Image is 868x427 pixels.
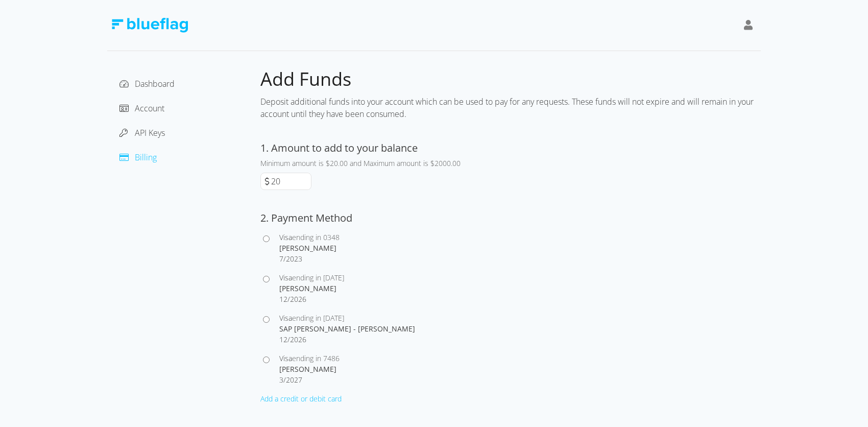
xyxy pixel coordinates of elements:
[260,393,465,404] div: Add a credit or debit card
[290,294,306,304] span: 2026
[260,66,351,91] span: Add Funds
[279,232,292,242] span: Visa
[260,141,418,155] label: 1. Amount to add to your balance
[286,254,302,264] span: 2023
[135,152,157,163] span: Billing
[119,127,165,138] a: API Keys
[119,152,157,163] a: Billing
[279,353,292,363] span: Visa
[286,375,302,385] span: 2027
[260,158,465,169] div: Minimum amount is $20.00 and Maximum amount is $2000.00
[260,91,761,124] div: Deposit additional funds into your account which can be used to pay for any requests. These funds...
[292,353,340,363] span: ending in 7486
[135,103,164,114] span: Account
[287,294,290,304] span: /
[260,211,352,225] label: 2. Payment Method
[290,335,306,344] span: 2026
[292,313,344,323] span: ending in [DATE]
[279,254,283,264] span: 7
[135,127,165,138] span: API Keys
[279,335,287,344] span: 12
[283,254,286,264] span: /
[279,313,292,323] span: Visa
[279,273,292,282] span: Visa
[111,18,188,33] img: Blue Flag Logo
[279,294,287,304] span: 12
[279,283,465,294] div: [PERSON_NAME]
[135,78,175,89] span: Dashboard
[119,78,175,89] a: Dashboard
[279,364,465,374] div: [PERSON_NAME]
[292,232,340,242] span: ending in 0348
[292,273,344,282] span: ending in [DATE]
[279,375,283,385] span: 3
[287,335,290,344] span: /
[279,243,465,253] div: [PERSON_NAME]
[279,323,465,334] div: SAP [PERSON_NAME] - [PERSON_NAME]
[119,103,164,114] a: Account
[283,375,286,385] span: /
